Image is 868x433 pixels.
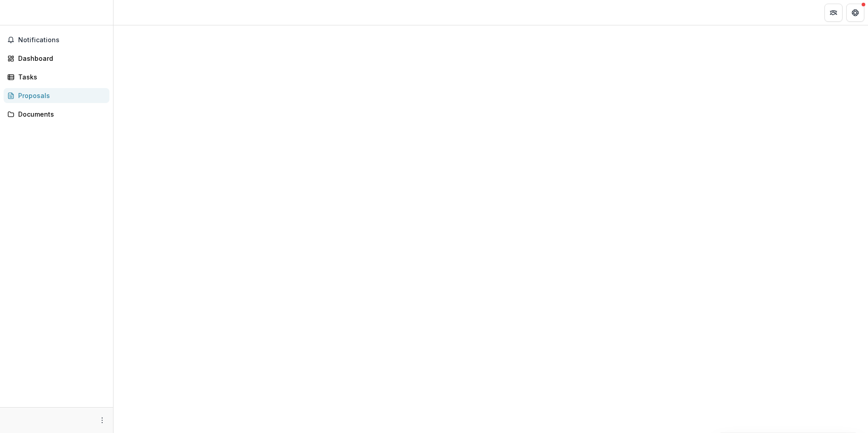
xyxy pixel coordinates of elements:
button: Notifications [4,33,109,47]
a: Documents [4,107,109,122]
div: Tasks [18,72,102,82]
button: More [97,415,108,426]
button: Get Help [846,4,864,22]
div: Proposals [18,91,102,100]
span: Notifications [18,36,106,44]
div: Documents [18,109,102,119]
div: Dashboard [18,54,102,63]
a: Proposals [4,88,109,103]
a: Dashboard [4,51,109,66]
a: Tasks [4,69,109,84]
button: Partners [824,4,843,22]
